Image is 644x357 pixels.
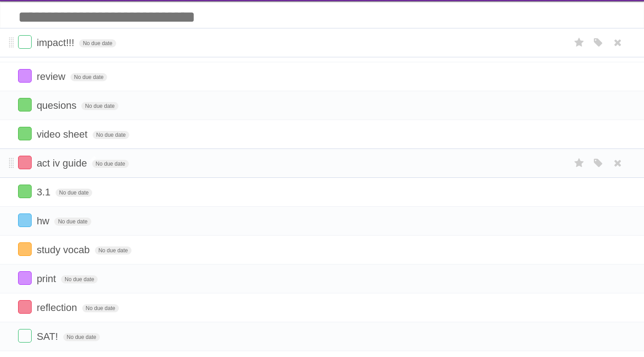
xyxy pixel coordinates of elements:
[18,69,32,83] label: Done
[18,185,32,198] label: Done
[54,218,91,226] span: No due date
[37,273,58,284] span: print
[71,73,107,81] span: No due date
[37,302,79,313] span: reflection
[93,131,129,139] span: No due date
[571,156,588,171] label: Star task
[82,304,119,312] span: No due date
[92,160,129,168] span: No due date
[18,98,32,111] label: Done
[37,71,68,82] span: review
[63,333,100,341] span: No due date
[571,35,588,50] label: Star task
[18,300,32,314] label: Done
[18,271,32,285] label: Done
[37,158,89,169] span: act iv guide
[37,244,92,255] span: study vocab
[18,35,32,49] label: Done
[18,156,32,169] label: Done
[37,186,53,198] span: 3.1
[95,246,132,255] span: No due date
[37,331,60,342] span: SAT!
[18,329,32,343] label: Done
[18,242,32,256] label: Done
[18,213,32,227] label: Done
[79,39,116,47] span: No due date
[37,100,79,111] span: quesions
[37,129,90,140] span: video sheet
[37,215,52,227] span: hw
[18,127,32,140] label: Done
[56,189,92,197] span: No due date
[37,37,76,48] span: impact!!!
[61,275,98,283] span: No due date
[81,102,118,110] span: No due date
